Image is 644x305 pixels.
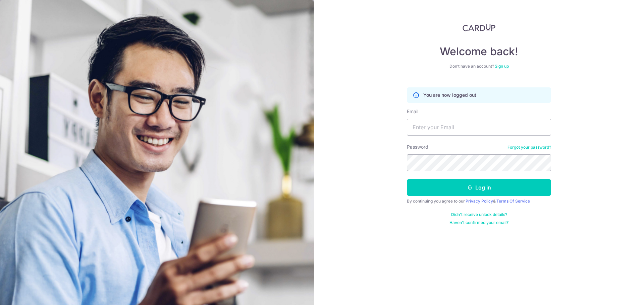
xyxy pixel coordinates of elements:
label: Email [407,108,418,115]
label: Password [407,144,428,150]
a: Didn't receive unlock details? [451,212,507,217]
a: Haven't confirmed your email? [449,220,508,225]
a: Privacy Policy [466,199,493,204]
img: CardUp Logo [463,23,495,31]
div: By continuing you agree to our & [407,199,551,204]
a: Sign up [495,64,509,69]
div: Don’t have an account? [407,64,551,69]
a: Terms Of Service [496,199,530,204]
a: Forgot your password? [507,145,551,150]
p: You are now logged out [423,92,476,98]
h4: Welcome back! [407,45,551,58]
input: Enter your Email [407,119,551,136]
button: Log in [407,179,551,196]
